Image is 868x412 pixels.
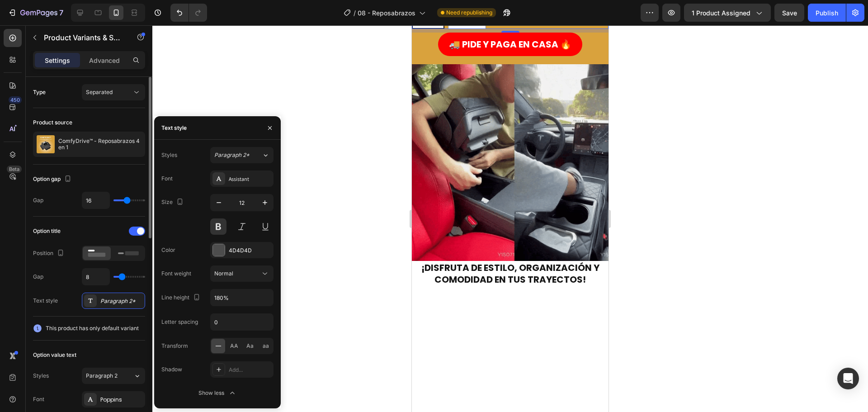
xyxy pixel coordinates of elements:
button: Publish [808,4,846,22]
div: Transform [161,342,188,350]
div: Gap [33,273,43,281]
div: Shadow [161,365,182,374]
div: Open Intercom Messenger [837,368,859,389]
button: Separated [82,84,145,100]
input: Auto [82,269,109,285]
div: Position [33,247,66,260]
span: aa [263,342,269,350]
p: Settings [45,56,70,65]
span: Need republishing [446,9,492,17]
div: Beta [7,166,22,173]
div: Text style [161,124,187,132]
button: Paragraph 2* [210,147,274,163]
div: Poppins [100,396,143,404]
input: Auto [82,192,109,208]
iframe: Design area [412,25,609,412]
span: 1 product assigned [692,8,750,18]
span: Paragraph 2 [86,372,118,380]
span: / [354,8,356,18]
div: Assistant [229,175,271,183]
div: Gap [33,196,43,204]
button: 1 product assigned [684,4,771,22]
div: 4D4D4D [229,246,271,255]
div: Show less [198,388,237,398]
span: Paragraph 2* [214,151,250,159]
div: Undo/Redo [170,4,207,22]
div: Size [161,196,185,208]
span: AA [230,342,238,350]
input: Auto [211,314,273,330]
button: Normal [210,265,274,282]
div: 450 [9,96,22,104]
div: Text style [33,297,58,305]
span: This product has only default variant [46,324,139,333]
div: Font weight [161,270,191,278]
div: Product source [33,118,72,127]
div: Option title [33,227,61,235]
div: Option gap [33,173,73,185]
div: Font [161,175,173,183]
div: Option value text [33,351,76,359]
p: ComfyDrive™ - Reposabrazos 4 en 1 [58,138,142,151]
div: Font [33,395,44,403]
div: Type [33,88,46,96]
span: Save [782,9,797,17]
p: Product Variants & Swatches [44,32,121,43]
span: Separated [86,89,113,95]
img: product feature img [37,135,55,153]
p: 7 [59,7,63,18]
div: Styles [33,372,49,380]
button: Save [774,4,804,22]
div: Color [161,246,175,254]
span: Normal [214,270,233,277]
div: Letter spacing [161,318,198,326]
button: Show less [161,385,274,401]
div: Styles [161,151,177,159]
div: Add... [229,366,271,374]
div: Line height [161,292,202,304]
button: 7 [4,4,67,22]
p: Advanced [89,56,120,65]
div: Paragraph 2* [100,297,143,305]
span: 08 - Reposabrazos [358,8,415,18]
input: Auto [211,289,273,306]
div: Publish [816,8,838,18]
button: Paragraph 2 [82,368,145,384]
span: Aa [246,342,254,350]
